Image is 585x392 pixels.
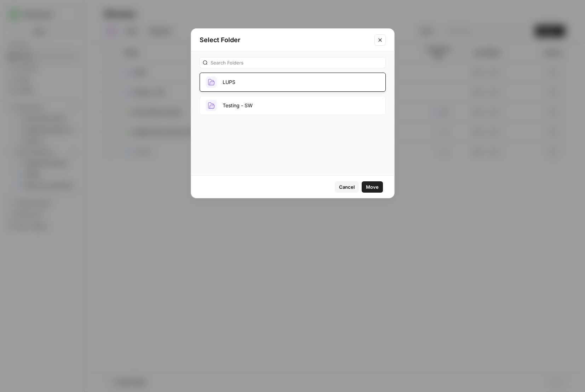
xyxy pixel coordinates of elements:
button: Cancel [335,181,359,193]
button: Close modal [374,34,386,46]
input: Search Folders [211,59,383,66]
span: Move [366,183,379,191]
span: Cancel [339,183,355,191]
button: Move [362,181,383,193]
button: LUPS [200,73,386,92]
h2: Select Folder [200,35,370,45]
button: Testing - SW [200,96,386,115]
